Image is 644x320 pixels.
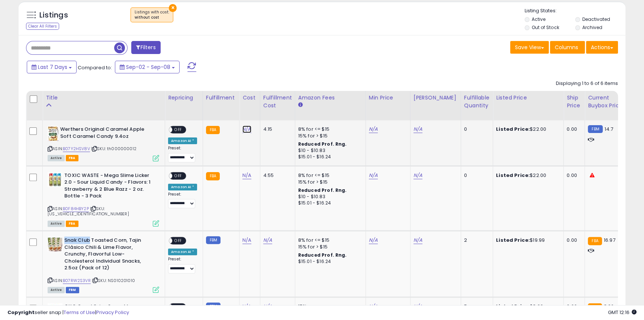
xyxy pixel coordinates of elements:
[496,172,558,179] div: $22.00
[588,237,602,245] small: FBA
[605,126,614,133] span: 14.7
[242,94,257,102] div: Cost
[298,102,303,108] small: Amazon Fees.
[369,94,407,102] div: Min Price
[66,155,78,161] span: FBA
[298,126,360,133] div: 8% for <= $15
[604,237,615,244] span: 16.97
[7,309,35,316] strong: Copyright
[298,244,360,250] div: 15% for > $15
[496,94,560,102] div: Listed Price
[242,172,251,179] a: N/A
[46,94,162,102] div: Title
[63,146,90,152] a: B07Y2HSV8V
[464,237,487,244] div: 2
[567,126,579,133] div: 0.00
[168,94,200,102] div: Repricing
[413,126,422,133] a: N/A
[567,94,582,110] div: Ship Price
[206,236,220,244] small: FBM
[567,172,579,179] div: 0.00
[131,41,160,54] button: Filters
[298,172,360,179] div: 8% for <= $15
[588,94,626,110] div: Current Buybox Price
[582,16,610,22] label: Deactivated
[66,221,78,227] span: FBA
[135,15,169,20] div: without cost
[168,192,197,209] div: Preset:
[64,237,155,273] b: Snak Club Toasted Corn, Tajin Clásico Chili & Lime Flavor, Crunchy, Flavorful Low-Cholesterol Ind...
[126,63,170,71] span: Sep-02 - Sep-08
[172,238,184,244] span: OFF
[48,237,159,292] div: ASIN:
[369,126,378,133] a: N/A
[263,172,289,179] div: 4.55
[135,9,169,20] span: Listings with cost :
[39,10,68,20] h5: Listings
[298,154,360,160] div: $15.01 - $16.24
[169,4,177,12] button: ×
[168,137,197,144] div: Amazon AI *
[26,23,59,30] div: Clear All Filters
[496,172,530,179] b: Listed Price:
[298,252,347,258] b: Reduced Prof. Rng.
[38,63,67,71] span: Last 7 Days
[168,248,197,255] div: Amazon AI *
[298,94,363,102] div: Amazon Fees
[96,309,129,316] a: Privacy Policy
[555,44,578,51] span: Columns
[413,94,458,102] div: [PERSON_NAME]
[298,237,360,244] div: 8% for <= $15
[464,94,490,110] div: Fulfillable Quantity
[510,41,549,54] button: Save View
[91,146,136,152] span: | SKU: th000000012
[298,187,347,193] b: Reduced Prof. Rng.
[168,257,197,273] div: Preset:
[263,126,289,133] div: 4.15
[48,237,62,252] img: 61eErlOOeVL._SL40_.jpg
[263,94,292,110] div: Fulfillment Cost
[206,94,236,102] div: Fulfillment
[60,126,151,142] b: Werthers Original Caramel Apple Soft Caramel Candy 9.4oz
[206,126,220,134] small: FBA
[532,24,559,31] label: Out of Stock
[63,206,89,212] a: B0F84HBY2P
[172,172,184,179] span: OFF
[298,133,360,139] div: 15% for > $15
[298,194,360,200] div: $10 - $10.83
[532,16,545,22] label: Active
[582,24,602,31] label: Archived
[298,200,360,206] div: $15.01 - $16.24
[586,41,618,54] button: Actions
[115,61,180,73] button: Sep-02 - Sep-08
[464,126,487,133] div: 0
[168,184,197,190] div: Amazon AI *
[496,237,558,244] div: $19.99
[206,172,220,180] small: FBA
[298,179,360,186] div: 15% for > $15
[242,237,251,244] a: N/A
[92,278,135,283] span: | SKU: NS010201010
[48,287,65,293] span: All listings currently available for purchase on Amazon
[64,309,95,316] a: Terms of Use
[567,237,579,244] div: 0.00
[78,64,112,71] span: Compared to:
[496,237,530,244] b: Listed Price:
[556,80,618,87] div: Displaying 1 to 6 of 6 items
[413,172,422,179] a: N/A
[48,206,129,217] span: | SKU: [US_VEHICLE_IDENTIFICATION_NUMBER]
[48,172,159,226] div: ASIN:
[48,126,58,141] img: 51j2fVUkfnL._SL40_.jpg
[588,125,602,133] small: FBM
[48,155,65,161] span: All listings currently available for purchase on Amazon
[48,221,65,227] span: All listings currently available for purchase on Amazon
[413,237,422,244] a: N/A
[64,172,155,202] b: TOXIC WASTE - Mega Slime Licker 2.0 - Sour Liquid Candy - Flavors: 1 Strawberry & 2 Blue Razz - 2...
[48,126,159,161] div: ASIN:
[172,127,184,133] span: OFF
[369,237,378,244] a: N/A
[242,126,251,133] a: N/A
[298,141,347,147] b: Reduced Prof. Rng.
[48,172,62,187] img: 51Egvw+TsKL._SL40_.jpg
[608,309,637,316] span: 2025-09-16 12:16 GMT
